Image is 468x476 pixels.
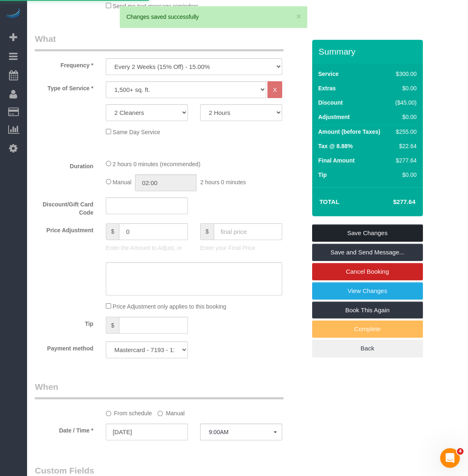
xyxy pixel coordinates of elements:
label: Final Amount [318,156,355,165]
button: × [296,12,301,21]
div: $300.00 [392,70,417,78]
label: Discount [318,98,343,107]
span: 4 [457,448,463,455]
label: Payment method [29,341,100,352]
button: 9:00AM [200,423,282,440]
a: Save Changes [312,224,423,242]
div: ($45.00) [392,98,417,107]
a: Book This Again [312,302,423,319]
a: View Changes [312,282,423,300]
label: Date / Time * [29,423,100,435]
label: Amount (before Taxes) [318,128,380,136]
label: Duration [29,159,100,170]
input: MM/DD/YYYY [106,423,188,440]
span: $ [106,223,119,240]
input: final price [214,223,282,240]
label: Manual [158,406,185,417]
div: $0.00 [392,84,417,92]
a: Save and Send Message... [312,244,423,261]
span: $ [106,317,119,334]
h4: $277.64 [368,199,415,206]
strong: Total [320,198,340,205]
h3: Summary [319,47,419,56]
a: Cancel Booking [312,263,423,280]
a: Back [312,340,423,357]
div: $0.00 [392,113,417,121]
div: $22.64 [392,142,417,150]
span: 9:00AM [209,429,274,435]
legend: When [35,381,283,399]
iframe: Intercom live chat [440,448,460,468]
input: Manual [158,411,163,416]
label: Adjustment [318,113,350,121]
p: Enter the Amount to Adjust, or [106,244,188,252]
label: Price Adjustment [29,223,100,234]
div: $0.00 [392,171,417,179]
span: Manual [113,179,132,185]
input: From schedule [106,411,111,416]
span: Send me text message reminders [113,3,199,9]
label: Frequency * [29,58,100,69]
span: Price Adjustment only applies to this booking [113,303,226,310]
label: Tax @ 8.88% [318,142,353,150]
label: Discount/Gift Card Code [29,197,100,217]
div: Changes saved successfully [126,13,300,21]
label: From schedule [106,406,152,417]
span: Same Day Service [113,129,160,135]
span: $ [200,223,214,240]
label: Tip [29,317,100,328]
label: Service [318,70,339,78]
span: 2 hours 0 minutes [200,179,246,185]
label: Type of Service * [29,81,100,92]
span: 2 hours 0 minutes (recommended) [113,161,201,167]
div: $277.64 [392,156,417,165]
legend: What [35,33,283,51]
p: Enter your Final Price [200,244,282,252]
label: Tip [318,171,327,179]
label: Extras [318,84,336,92]
div: $255.00 [392,128,417,136]
img: Automaid Logo [5,8,21,20]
